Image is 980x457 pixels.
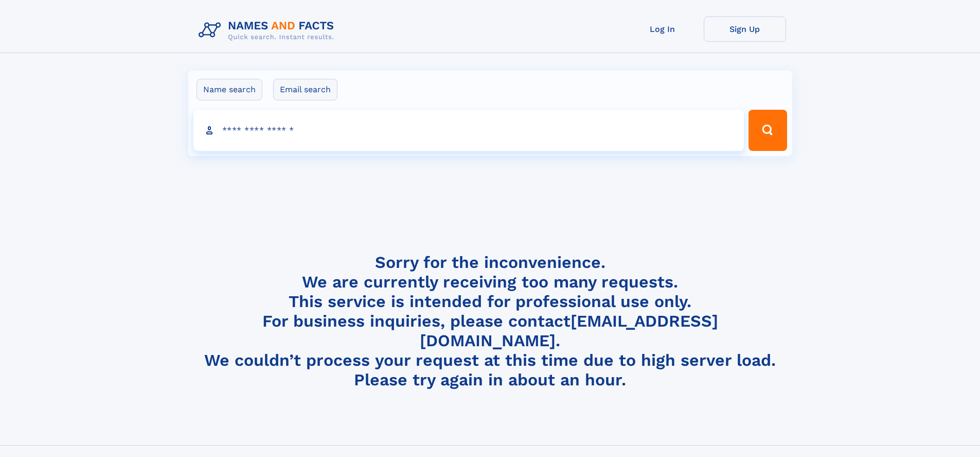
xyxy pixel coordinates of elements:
[193,110,744,151] input: search input
[197,79,262,100] label: Name search
[621,16,704,42] a: Log In
[704,16,786,42] a: Sign Up
[273,79,337,100] label: Email search
[194,252,786,390] h4: Sorry for the inconvenience. We are currently receiving too many requests. This service is intend...
[420,311,718,350] a: [EMAIL_ADDRESS][DOMAIN_NAME]
[194,16,343,44] img: Logo Names and Facts
[749,110,787,151] button: Search Button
